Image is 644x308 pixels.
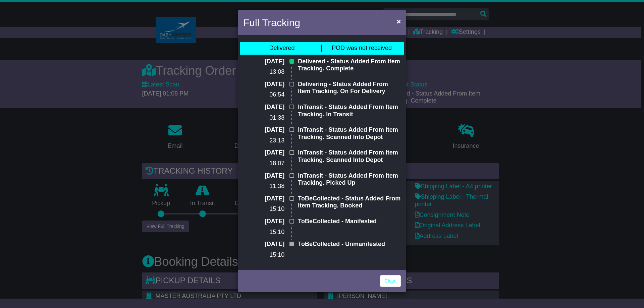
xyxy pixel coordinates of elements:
[243,218,284,225] p: [DATE]
[332,45,392,51] span: POD was not received
[243,160,284,167] p: 18:07
[243,241,284,248] p: [DATE]
[397,17,401,25] span: ×
[243,205,284,213] p: 15:10
[298,241,401,248] p: ToBeCollected - Unmanifested
[243,126,284,134] p: [DATE]
[243,104,284,111] p: [DATE]
[393,14,404,28] button: Close
[298,218,401,225] p: ToBeCollected - Manifested
[243,68,284,76] p: 13:08
[269,45,294,52] div: Delivered
[243,149,284,157] p: [DATE]
[298,195,401,209] p: ToBeCollected - Status Added From Item Tracking. Booked
[243,229,284,236] p: 15:10
[298,126,401,141] p: InTransit - Status Added From Item Tracking. Scanned Into Depot
[298,81,401,95] p: Delivering - Status Added From Item Tracking. On For Delivery
[380,275,401,287] a: Close
[243,251,284,259] p: 15:10
[243,114,284,122] p: 01:38
[243,183,284,190] p: 11:38
[298,172,401,187] p: InTransit - Status Added From Item Tracking. Picked Up
[243,15,300,30] h4: Full Tracking
[243,81,284,88] p: [DATE]
[243,195,284,202] p: [DATE]
[243,137,284,144] p: 23:13
[243,58,284,65] p: [DATE]
[298,58,401,72] p: Delivered - Status Added From Item Tracking. Complete
[243,172,284,180] p: [DATE]
[298,104,401,118] p: InTransit - Status Added From Item Tracking. In Transit
[298,149,401,164] p: InTransit - Status Added From Item Tracking. Scanned Into Depot
[243,91,284,99] p: 06:54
